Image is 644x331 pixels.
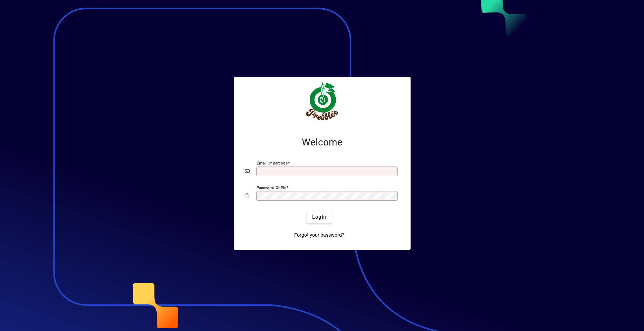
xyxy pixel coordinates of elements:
[257,160,288,165] mat-label: Email or Barcode
[307,211,332,224] button: Login
[294,231,344,239] span: Forgot your password?
[245,136,400,148] h2: Welcome
[312,214,326,221] span: Login
[257,185,286,190] mat-label: Password or Pin
[291,229,347,242] a: Forgot your password?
